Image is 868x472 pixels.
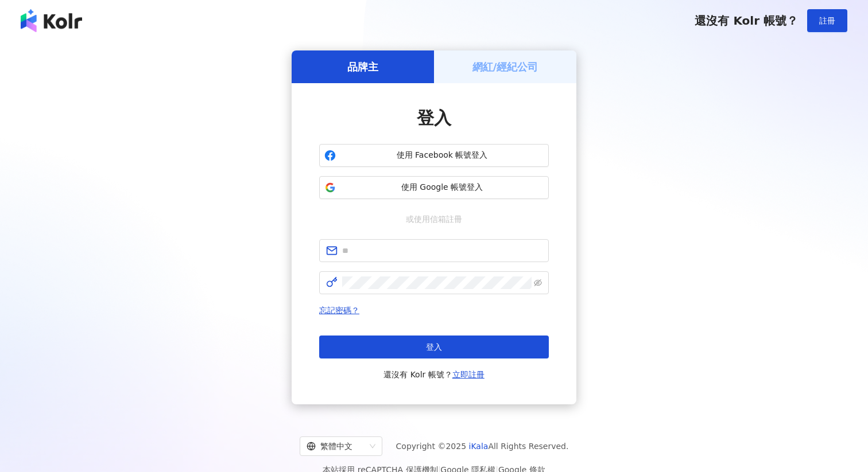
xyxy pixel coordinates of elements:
span: 登入 [426,342,442,352]
span: eye-invisible [534,279,542,287]
button: 註冊 [807,9,847,32]
span: 註冊 [819,16,835,25]
span: Copyright © 2025 All Rights Reserved. [396,439,569,453]
span: 登入 [417,108,451,128]
button: 登入 [319,336,549,358]
span: 還沒有 Kolr 帳號？ [383,368,485,381]
a: 立即註冊 [452,370,485,379]
button: 使用 Facebook 帳號登入 [319,144,549,167]
div: 繁體中文 [307,437,365,455]
a: 忘記密碼？ [319,306,359,315]
h5: 品牌主 [347,60,378,74]
span: 使用 Google 帳號登入 [340,182,544,193]
a: iKala [469,442,489,451]
span: 或使用信箱註冊 [398,213,470,225]
h5: 網紅/經紀公司 [472,60,538,74]
span: 還沒有 Kolr 帳號？ [695,14,798,28]
span: 使用 Facebook 帳號登入 [340,150,544,161]
img: logo [21,9,82,32]
button: 使用 Google 帳號登入 [319,176,549,199]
